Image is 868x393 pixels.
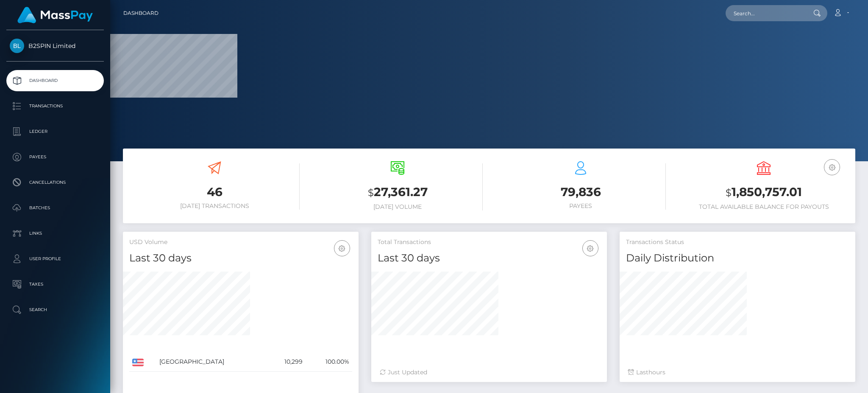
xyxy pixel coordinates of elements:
[10,227,100,240] p: Links
[10,303,100,316] p: Search
[679,184,849,201] h3: 1,850,757.01
[495,184,666,200] h3: 79,836
[380,368,598,377] div: Just Updated
[156,352,267,372] td: [GEOGRAPHIC_DATA]
[368,187,374,199] small: $
[378,238,601,247] h5: Total Transactions
[6,172,104,193] a: Cancellations
[6,274,104,295] a: Taxes
[10,151,100,163] p: Payees
[6,223,104,244] a: Links
[628,368,847,377] div: Last hours
[312,184,483,201] h3: 27,361.27
[6,248,104,269] a: User Profile
[6,95,104,117] a: Transactions
[10,278,100,291] p: Taxes
[378,251,601,266] h4: Last 30 days
[129,251,352,266] h4: Last 30 days
[726,187,732,199] small: $
[10,125,100,138] p: Ledger
[10,176,100,189] p: Cancellations
[129,184,300,200] h3: 46
[6,197,104,219] a: Batches
[6,42,104,50] span: B2SPIN Limited
[268,352,306,372] td: 10,299
[6,299,104,320] a: Search
[10,253,100,265] p: User Profile
[495,202,666,210] h6: Payees
[726,5,805,21] input: Search...
[626,238,849,247] h5: Transactions Status
[10,100,100,112] p: Transactions
[129,238,352,247] h5: USD Volume
[6,70,104,91] a: Dashboard
[132,359,144,366] img: US.png
[6,146,104,168] a: Payees
[6,121,104,142] a: Ledger
[129,202,300,210] h6: [DATE] Transactions
[306,352,352,372] td: 100.00%
[10,39,24,53] img: B2SPIN Limited
[679,203,849,211] h6: Total Available Balance for Payouts
[626,251,849,266] h4: Daily Distribution
[312,203,483,211] h6: [DATE] Volume
[10,74,100,87] p: Dashboard
[10,202,100,214] p: Batches
[17,7,93,23] img: MassPay Logo
[123,4,159,22] a: Dashboard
